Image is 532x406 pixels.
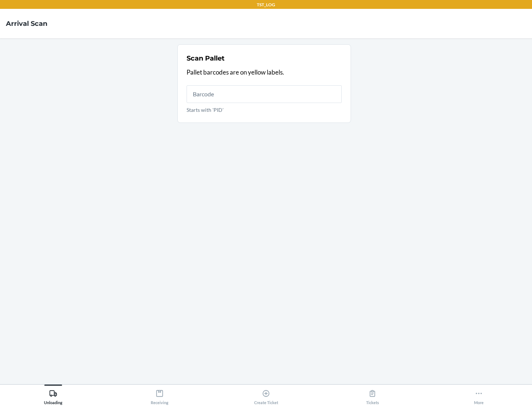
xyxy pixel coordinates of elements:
[187,68,342,77] p: Pallet barcodes are on yellow labels.
[6,19,47,28] h4: Arrival Scan
[44,386,62,405] div: Unloading
[474,386,484,405] div: More
[257,1,275,8] p: TST_LOG
[426,385,532,405] button: More
[187,106,342,114] p: Starts with 'PID'
[106,385,213,405] button: Receiving
[187,54,225,63] h2: Scan Pallet
[187,85,342,103] input: Starts with 'PID'
[151,386,168,405] div: Receiving
[366,386,379,405] div: Tickets
[254,386,278,405] div: Create Ticket
[213,385,319,405] button: Create Ticket
[319,385,426,405] button: Tickets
